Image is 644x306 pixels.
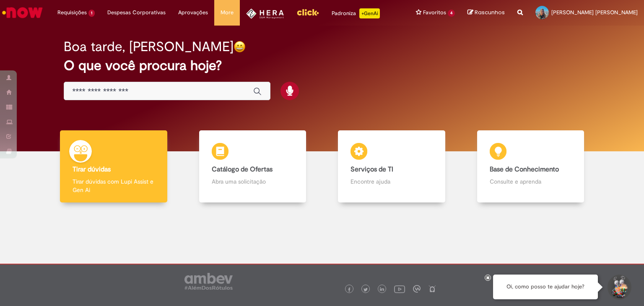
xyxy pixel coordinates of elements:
[359,8,380,18] p: +GenAi
[606,275,631,300] button: Iniciar Conversa de Suporte
[493,275,598,299] div: Oi, como posso te ajudar hoje?
[351,177,433,186] p: Encontre ajuda
[212,177,294,186] p: Abra uma solicitação
[296,6,319,18] img: click_logo_yellow_360x200.png
[322,130,461,203] a: Serviços de TI Encontre ajuda
[461,130,600,203] a: Base de Conhecimento Consulte e aprenda
[364,288,368,292] img: logo_footer_twitter.png
[88,10,95,17] span: 1
[1,4,44,21] img: ServiceNow
[178,8,208,17] span: Aprovações
[183,130,322,203] a: Catálogo de Ofertas Abra uma solicitação
[73,177,155,194] p: Tirar dúvidas com Lupi Assist e Gen Ai
[413,285,421,293] img: logo_footer_workplace.png
[73,165,111,174] b: Tirar dúvidas
[64,58,581,73] h2: O que você procura hoje?
[332,8,380,18] div: Padroniza
[380,287,384,292] img: logo_footer_linkedin.png
[551,9,638,16] span: [PERSON_NAME] [PERSON_NAME]
[423,8,446,17] span: Favoritos
[64,39,234,54] h2: Boa tarde, [PERSON_NAME]
[234,41,246,53] img: happy-face.png
[475,8,505,16] span: Rascunhos
[184,273,233,290] img: logo_footer_ambev_rotulo_gray.png
[467,9,505,17] a: Rascunhos
[212,165,273,174] b: Catálogo de Ofertas
[246,8,284,19] img: HeraLogo.png
[221,8,234,17] span: More
[44,130,183,203] a: Tirar dúvidas Tirar dúvidas com Lupi Assist e Gen Ai
[448,10,455,17] span: 4
[351,165,393,174] b: Serviços de TI
[57,8,87,17] span: Requisições
[490,165,559,174] b: Base de Conhecimento
[347,288,351,292] img: logo_footer_facebook.png
[394,283,405,294] img: logo_footer_youtube.png
[107,8,166,17] span: Despesas Corporativas
[490,177,572,186] p: Consulte e aprenda
[428,285,436,293] img: logo_footer_naosei.png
